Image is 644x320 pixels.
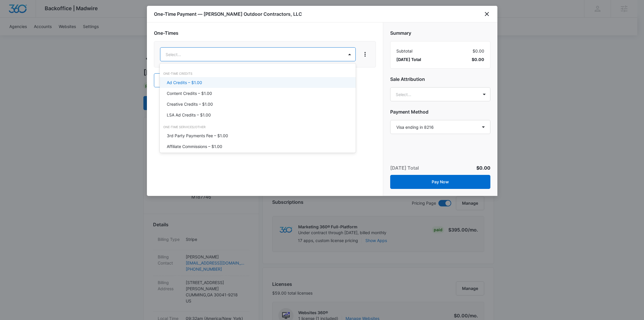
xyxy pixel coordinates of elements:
[160,125,356,130] div: One-Time Services/Other
[167,79,202,86] p: Ad Credits – $1.00
[167,90,212,96] p: Content Credits – $1.00
[167,112,211,118] p: LSA Ad Credits – $1.00
[160,72,356,76] div: One-Time Credits
[167,143,222,149] p: Affiliate Commissions – $1.00
[167,133,228,139] p: 3rd Party Payments Fee – $1.00
[167,101,213,107] p: Creative Credits – $1.00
